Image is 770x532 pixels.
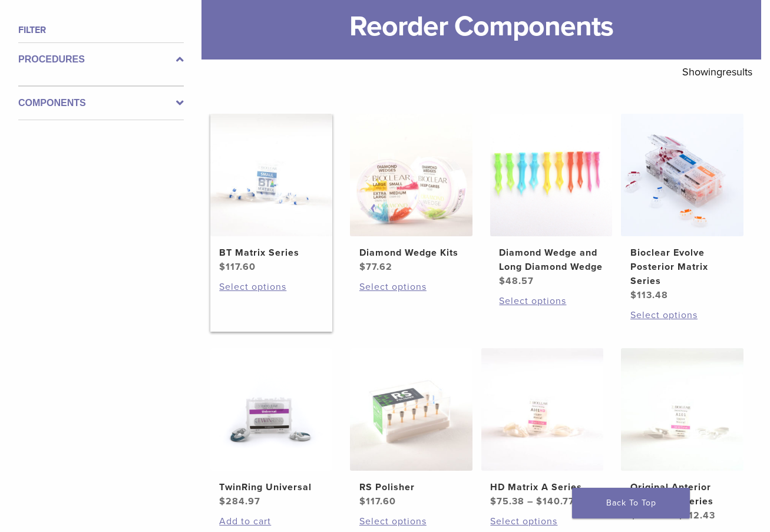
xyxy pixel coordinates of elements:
[621,114,743,302] a: Bioclear Evolve Posterior Matrix SeriesBioclear Evolve Posterior Matrix Series $113.48
[630,246,734,288] h2: Bioclear Evolve Posterior Matrix Series
[359,246,463,260] h2: Diamond Wedge Kits
[481,348,604,508] a: HD Matrix A SeriesHD Matrix A Series
[359,261,366,273] span: $
[219,495,226,507] span: $
[350,114,472,274] a: Diamond Wedge KitsDiamond Wedge Kits $77.62
[18,23,184,37] h4: Filter
[669,510,675,521] span: –
[527,495,533,507] span: –
[350,348,472,508] a: RS PolisherRS Polisher $117.60
[490,114,613,288] a: Diamond Wedge and Long Diamond WedgeDiamond Wedge and Long Diamond Wedge $48.57
[219,261,256,273] bdi: 117.60
[621,348,743,523] a: Original Anterior Matrix - A SeriesOriginal Anterior Matrix – A Series
[630,289,637,301] span: $
[210,114,333,236] img: BT Matrix Series
[219,246,323,260] h2: BT Matrix Series
[678,510,715,521] bdi: 112.43
[572,488,690,518] a: Back To Top
[490,480,594,494] h2: HD Matrix A Series
[630,308,734,322] a: Select options for “Bioclear Evolve Posterior Matrix Series”
[219,514,323,528] a: Add to cart: “TwinRing Universal”
[621,114,743,236] img: Bioclear Evolve Posterior Matrix Series
[490,114,613,236] img: Diamond Wedge and Long Diamond Wedge
[499,275,505,287] span: $
[490,495,524,507] bdi: 75.38
[359,514,463,528] a: Select options for “RS Polisher”
[490,514,594,528] a: Select options for “HD Matrix A Series”
[210,114,333,274] a: BT Matrix SeriesBT Matrix Series $117.60
[219,495,260,507] bdi: 284.97
[350,348,472,471] img: RS Polisher
[18,52,184,67] label: Procedures
[350,114,472,236] img: Diamond Wedge Kits
[359,495,396,507] bdi: 117.60
[18,96,184,110] label: Components
[621,348,743,471] img: Original Anterior Matrix - A Series
[630,289,668,301] bdi: 113.48
[678,510,684,521] span: $
[359,495,366,507] span: $
[490,495,497,507] span: $
[210,348,333,471] img: TwinRing Universal
[499,294,603,308] a: Select options for “Diamond Wedge and Long Diamond Wedge”
[536,495,574,507] bdi: 140.77
[359,480,463,494] h2: RS Polisher
[219,480,323,494] h2: TwinRing Universal
[499,275,534,287] bdi: 48.57
[630,510,666,521] bdi: 60.56
[499,246,603,274] h2: Diamond Wedge and Long Diamond Wedge
[630,510,637,521] span: $
[359,261,392,273] bdi: 77.62
[481,348,604,471] img: HD Matrix A Series
[219,261,226,273] span: $
[536,495,543,507] span: $
[219,280,323,294] a: Select options for “BT Matrix Series”
[630,480,734,508] h2: Original Anterior Matrix – A Series
[359,280,463,294] a: Select options for “Diamond Wedge Kits”
[210,348,333,508] a: TwinRing UniversalTwinRing Universal $284.97
[682,60,752,84] p: Showing results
